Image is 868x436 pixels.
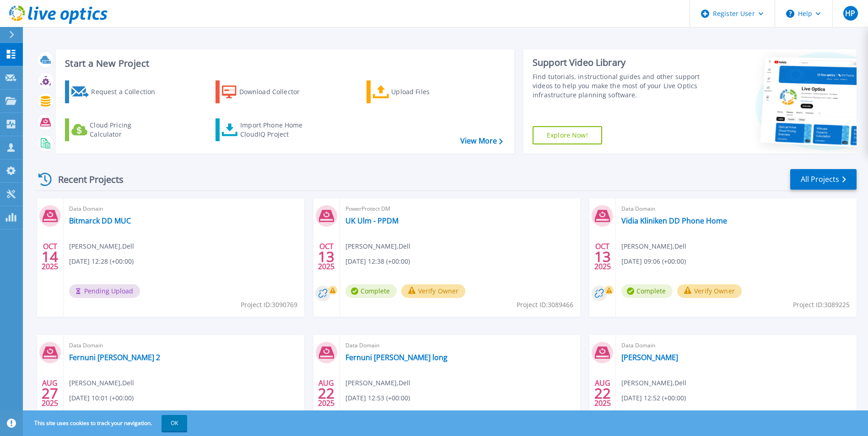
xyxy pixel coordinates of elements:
span: Data Domain [69,204,299,214]
div: Cloud Pricing Calculator [90,121,163,139]
div: Support Video Library [533,57,702,69]
span: Pending Upload [69,284,140,298]
h3: Start a New Project [65,58,502,69]
span: Project ID: 3089466 [517,300,573,310]
span: PowerProtect DM [345,204,575,214]
a: [PERSON_NAME] [621,353,678,362]
a: View More [460,137,503,145]
div: OCT 2025 [594,240,611,273]
span: [PERSON_NAME] , Dell [621,378,686,388]
div: Request a Collection [91,83,164,101]
span: HP [845,10,855,17]
a: Upload Files [367,80,469,103]
span: [PERSON_NAME] , Dell [69,378,134,388]
div: OCT 2025 [41,240,59,273]
span: Complete [345,284,397,298]
div: AUG 2025 [41,377,59,410]
button: Verify Owner [677,284,742,298]
a: Download Collector [216,80,318,103]
span: 27 [42,389,58,397]
a: UK Ulm - PPDM [345,216,399,225]
a: All Projects [790,169,857,190]
span: Data Domain [345,340,575,351]
div: Recent Projects [35,168,136,191]
span: Project ID: 3089225 [793,300,850,310]
span: [DATE] 09:06 (+00:00) [621,256,686,266]
a: Fernuni [PERSON_NAME] 2 [69,353,160,362]
span: [PERSON_NAME] , Dell [345,378,410,388]
span: [PERSON_NAME] , Dell [621,241,686,251]
span: 13 [318,253,334,261]
span: Data Domain [621,204,851,214]
span: This site uses cookies to track your navigation. [25,415,187,431]
div: OCT 2025 [318,240,335,273]
span: [PERSON_NAME] , Dell [345,241,410,251]
div: Import Phone Home CloudIQ Project [240,121,312,139]
span: 22 [594,389,611,397]
a: Cloud Pricing Calculator [65,118,167,141]
a: Request a Collection [65,80,167,103]
span: [DATE] 12:52 (+00:00) [621,393,686,403]
a: Fernuni [PERSON_NAME] long [345,353,447,362]
span: [DATE] 12:53 (+00:00) [345,393,410,403]
span: Data Domain [621,340,851,351]
div: AUG 2025 [594,377,611,410]
div: Find tutorials, instructional guides and other support videos to help you make the most of your L... [533,72,702,100]
span: [DATE] 10:01 (+00:00) [69,393,134,403]
span: Data Domain [69,340,299,351]
button: Verify Owner [401,284,466,298]
span: [DATE] 12:28 (+00:00) [69,256,134,266]
a: Vidia Kliniken DD Phone Home [621,216,727,225]
span: [PERSON_NAME] , Dell [69,241,134,251]
a: Explore Now! [533,126,602,144]
span: Complete [621,284,673,298]
div: Upload Files [391,83,464,101]
span: [DATE] 12:38 (+00:00) [345,256,410,266]
span: 22 [318,389,334,397]
span: 14 [42,253,58,261]
button: OK [162,415,187,431]
div: Download Collector [239,83,313,101]
a: Bitmarck DD MUC [69,216,131,225]
div: AUG 2025 [318,377,335,410]
span: 13 [594,253,611,261]
span: Project ID: 3090769 [241,300,297,310]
